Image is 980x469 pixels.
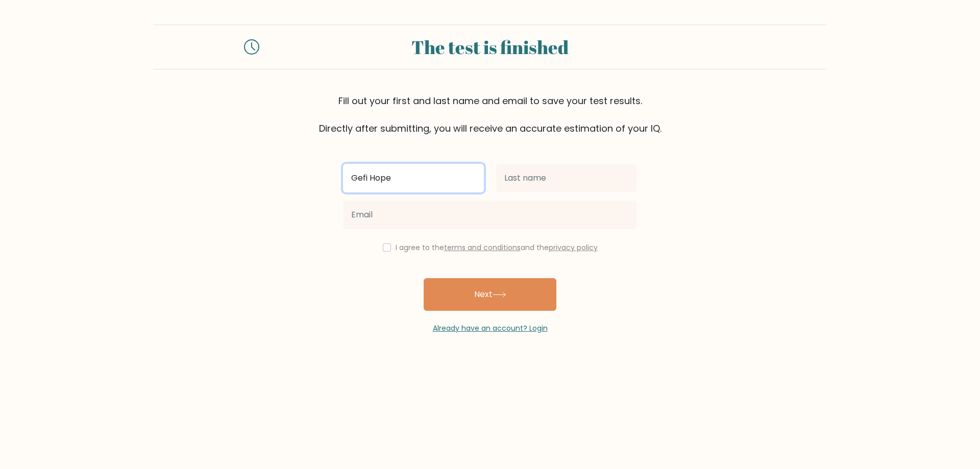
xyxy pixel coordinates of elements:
input: First name [343,164,484,192]
div: Fill out your first and last name and email to save your test results. Directly after submitting,... [153,94,827,135]
input: Email [343,201,637,229]
input: Last name [496,164,637,192]
button: Next [424,278,556,311]
a: privacy policy [549,242,598,253]
a: terms and conditions [444,242,521,253]
a: Already have an account? Login [433,323,548,333]
label: I agree to the and the [396,242,598,253]
div: The test is finished [272,33,708,61]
